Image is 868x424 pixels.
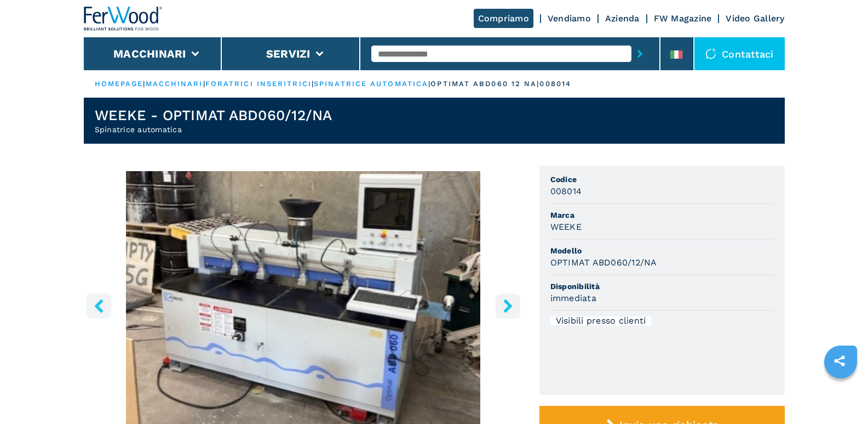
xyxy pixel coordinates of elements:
[113,47,186,60] button: Macchinari
[205,80,312,88] a: foratrici inseritrici
[821,375,860,416] iframe: Chat
[548,13,591,24] a: Vendiamo
[550,245,774,256] span: Modello
[550,174,774,185] span: Codice
[314,80,428,88] a: spinatrice automatica
[550,256,657,269] h3: OPTIMAT ABD060/12/NA
[726,13,784,24] a: Video Gallery
[550,185,582,197] h3: 008014
[496,293,520,318] button: right-button
[654,13,712,24] a: FW Magazine
[826,347,853,375] a: sharethis
[550,316,652,325] div: Visibili presso clienti
[95,124,332,135] h2: Spinatrice automatica
[474,9,533,28] a: Compriamo
[550,292,596,304] h3: immediata
[428,80,430,88] span: |
[312,80,314,88] span: |
[694,37,785,70] div: Contattaci
[87,293,111,318] button: left-button
[95,80,143,88] a: HOMEPAGE
[550,210,774,221] span: Marca
[550,221,582,233] h3: WEEKE
[84,7,163,31] img: Ferwood
[705,48,716,59] img: Contattaci
[550,281,774,292] span: Disponibilità
[539,79,571,89] p: 008014
[146,80,203,88] a: macchinari
[95,106,332,124] h1: WEEKE - OPTIMAT ABD060/12/NA
[631,41,648,66] button: submit-button
[430,79,539,89] p: optimat abd060 12 na |
[605,13,640,24] a: Azienda
[203,80,205,88] span: |
[266,47,311,60] button: Servizi
[143,80,145,88] span: |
